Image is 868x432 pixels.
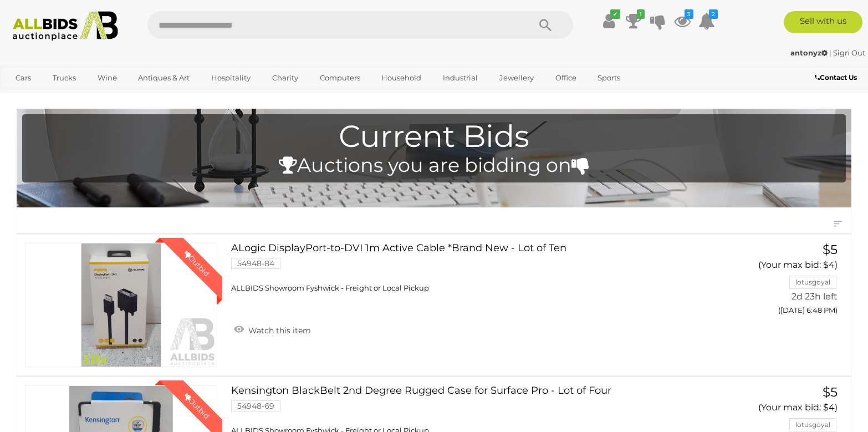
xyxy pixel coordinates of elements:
a: Office [548,69,584,87]
b: Contact Us [815,73,857,82]
div: Outbid [171,238,222,289]
a: Trucks [45,69,83,87]
a: Cars [8,69,38,87]
a: Antiques & Art [131,69,197,87]
a: Charity [265,69,305,87]
h1: Current Bids [28,120,840,154]
a: [GEOGRAPHIC_DATA] [8,87,101,105]
a: $5 (Your max bid: $4) lotusgoyal 2d 23h left ([DATE] 6:48 PM) [721,243,840,321]
a: Watch this item [231,321,314,338]
a: Computers [313,69,367,87]
span: $5 [823,384,838,400]
a: Jewellery [492,69,541,87]
span: $5 [823,242,838,257]
img: Allbids.com.au [7,11,124,41]
button: Search [518,11,573,39]
span: | [829,48,831,57]
i: 1 [637,9,645,19]
a: Contact Us [815,72,860,84]
i: ✔ [610,9,620,19]
a: ALogic DisplayPort-to-DVI 1m Active Cable *Brand New - Lot of Ten 54948-84 ALLBIDS Showroom Fyshw... [239,243,704,293]
i: 2 [709,9,718,19]
strong: antonyz [790,48,828,57]
a: ✔ [601,11,617,31]
span: Watch this item [246,326,311,336]
a: Sell with us [784,11,862,33]
h4: Auctions you are bidding on [28,155,840,176]
a: 2 [698,11,715,31]
a: 3 [674,11,691,31]
a: Household [374,69,428,87]
a: Hospitality [204,69,258,87]
a: antonyz [790,48,829,57]
a: Outbid [25,243,217,367]
a: Sports [590,69,627,87]
a: Sign Out [833,48,865,57]
i: 3 [685,9,693,19]
a: Wine [90,69,124,87]
div: Outbid [171,380,222,431]
a: Industrial [436,69,485,87]
a: 1 [625,11,642,31]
